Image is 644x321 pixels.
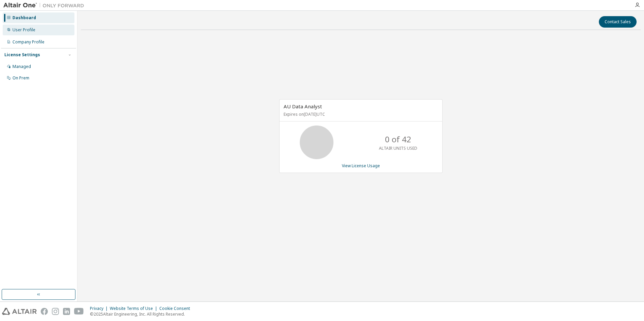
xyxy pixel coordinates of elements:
img: linkedin.svg [63,308,70,315]
div: Dashboard [12,15,36,21]
p: © 2025 Altair Engineering, Inc. All Rights Reserved. [90,311,194,317]
img: facebook.svg [41,308,48,315]
div: Privacy [90,306,110,311]
img: altair_logo.svg [2,308,37,315]
div: Cookie Consent [159,306,194,311]
img: Altair One [3,2,88,9]
p: ALTAIR UNITS USED [379,145,417,151]
img: youtube.svg [74,308,84,315]
div: On Prem [12,75,29,81]
div: Company Profile [12,39,44,45]
button: Contact Sales [599,16,637,28]
div: User Profile [12,27,35,33]
div: Website Terms of Use [110,306,159,311]
p: Expires on [DATE] UTC [284,111,437,117]
a: View License Usage [342,163,380,169]
p: 0 of 42 [385,134,411,145]
span: AU Data Analyst [284,103,322,110]
div: Managed [12,64,31,69]
img: instagram.svg [52,308,59,315]
div: License Settings [4,52,40,58]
